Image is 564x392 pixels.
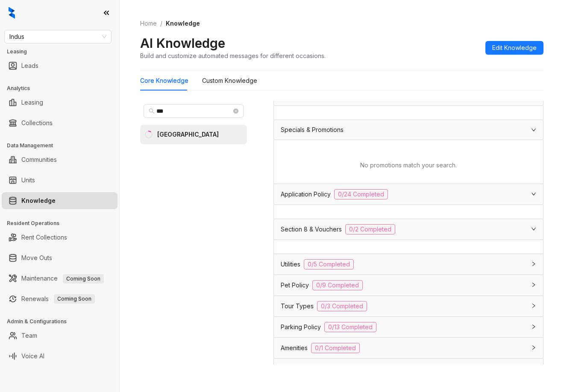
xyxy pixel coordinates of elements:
span: collapsed [531,282,536,287]
div: Section 8 & Vouchers0/2 Completed [274,219,543,240]
li: Move Outs [2,249,117,266]
span: Application Policy [281,190,331,199]
span: Section 8 & Vouchers [281,225,342,234]
span: 0/2 Completed [345,224,395,234]
a: Units [21,172,35,189]
span: collapsed [531,324,536,329]
a: RenewalsComing Soon [21,290,95,307]
span: expanded [531,127,536,132]
a: Communities [21,151,57,168]
li: Team [2,327,117,344]
h3: Analytics [7,85,119,92]
span: expanded [531,226,536,231]
span: collapsed [531,303,536,308]
span: Knowledge [166,20,200,27]
span: 0/13 Completed [324,322,376,332]
li: Rent Collections [2,229,117,246]
a: Rent Collections [21,229,67,246]
span: search [149,108,155,114]
div: No promotions match your search. [281,154,536,177]
span: 0/5 Completed [304,259,354,269]
li: Leasing [2,94,117,111]
span: Coming Soon [63,274,104,284]
span: expanded [531,191,536,196]
a: Move Outs [21,249,52,266]
span: Rent Collections [281,364,326,373]
h3: Leasing [7,48,119,56]
div: Utilities0/5 Completed [274,254,543,275]
div: Rent Collections [274,359,543,378]
h3: Resident Operations [7,219,119,227]
a: Leasing [21,94,43,111]
span: Amenities [281,343,308,353]
h2: AI Knowledge [140,35,225,51]
li: Leads [2,57,117,74]
li: Maintenance [2,270,117,287]
span: 0/3 Completed [317,301,367,311]
span: close-circle [233,108,238,114]
div: Build and customize automated messages for different occasions. [140,51,326,60]
li: Renewals [2,290,117,307]
li: Units [2,172,117,189]
span: Coming Soon [54,294,95,304]
div: Parking Policy0/13 Completed [274,317,543,337]
span: Edit Knowledge [492,43,537,53]
a: Knowledge [21,192,56,209]
div: [GEOGRAPHIC_DATA] [157,130,219,139]
div: Tour Types0/3 Completed [274,296,543,316]
a: Home [138,19,159,28]
span: 0/1 Completed [311,343,360,353]
span: Indus [9,30,106,43]
div: Specials & Promotions [274,120,543,140]
div: Custom Knowledge [202,76,257,85]
li: Collections [2,114,117,132]
li: / [160,19,162,28]
a: Team [21,327,37,344]
div: Pet Policy0/9 Completed [274,275,543,295]
span: Parking Policy [281,322,321,332]
span: Tour Types [281,301,314,311]
span: 0/24 Completed [334,189,388,199]
div: Amenities0/1 Completed [274,338,543,358]
span: collapsed [531,345,536,350]
span: Pet Policy [281,281,309,290]
button: Edit Knowledge [485,41,543,55]
span: collapsed [531,261,536,266]
a: Voice AI [21,348,44,365]
li: Knowledge [2,192,117,209]
span: Utilities [281,260,300,269]
h3: Admin & Configurations [7,318,119,325]
div: Application Policy0/24 Completed [274,184,543,205]
a: Collections [21,114,53,132]
h3: Data Management [7,142,119,149]
span: Specials & Promotions [281,125,344,135]
li: Communities [2,151,117,168]
img: logo [9,7,15,19]
li: Voice AI [2,348,117,365]
div: Core Knowledge [140,76,188,85]
span: 0/9 Completed [312,280,363,290]
a: Leads [21,57,38,74]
